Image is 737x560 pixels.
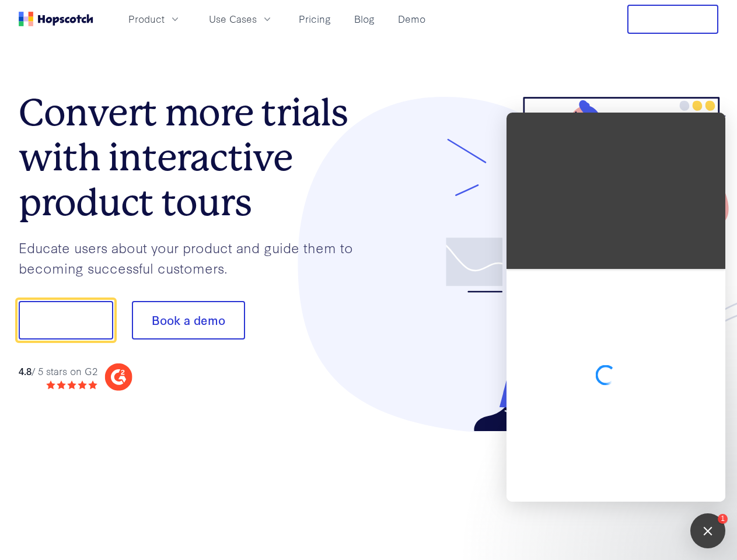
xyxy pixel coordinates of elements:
span: Use Cases [209,12,257,26]
div: 1 [718,514,728,524]
button: Show me! [19,301,113,339]
p: Educate users about your product and guide them to becoming successful customers. [19,237,369,278]
button: Product [121,9,188,29]
a: Blog [350,9,379,29]
a: Pricing [294,9,336,29]
button: Use Cases [202,9,280,29]
a: Demo [393,9,430,29]
span: Product [128,12,165,26]
div: / 5 stars on G2 [19,364,97,379]
button: Free Trial [627,5,718,34]
a: Home [19,12,93,26]
button: Book a demo [132,301,245,339]
strong: 4.8 [19,364,32,377]
h1: Convert more trials with interactive product tours [19,90,369,225]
